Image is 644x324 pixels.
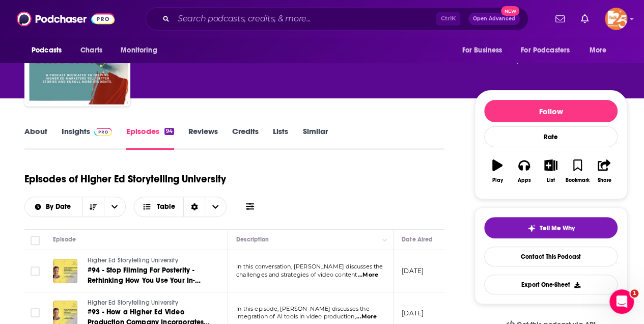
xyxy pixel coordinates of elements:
span: ...More [356,313,377,321]
button: Export One-Sheet [484,275,618,294]
span: challenges and strategies of video content [236,271,357,278]
span: For Podcasters [521,43,570,58]
span: More [590,43,607,58]
span: Monitoring [121,43,157,58]
button: open menu [582,41,620,60]
span: In this episode, [PERSON_NAME] discusses the [236,305,370,312]
span: By Date [46,203,74,210]
div: Sort Direction [183,197,205,217]
a: Reviews [188,126,218,150]
button: Apps [511,153,537,190]
span: ...More [358,271,378,279]
a: InsightsPodchaser Pro [62,126,112,150]
img: tell me why sparkle [527,224,536,232]
div: Share [597,177,611,183]
span: For Business [462,43,502,58]
img: User Profile [605,8,627,30]
button: Play [484,153,511,190]
h1: Episodes of Higher Ed Storytelling University [24,173,226,185]
a: #94 - Stop Filming For Posterity - Rethinking How You Use Your In-House Video Staff [88,265,210,286]
a: Show notifications dropdown [551,10,569,28]
button: List [538,153,564,190]
span: Toggle select row [31,308,40,317]
span: New [501,6,519,16]
span: Podcasts [32,43,62,58]
div: 94 [164,128,174,135]
span: Ctrl K [436,12,460,25]
span: Higher Ed Storytelling University [88,299,178,306]
a: Lists [273,126,288,150]
a: Show notifications dropdown [577,10,593,28]
h2: Choose List sort [24,197,126,217]
button: open menu [514,41,584,60]
button: Share [591,153,618,190]
img: Podchaser Pro [94,128,112,136]
span: Table [157,203,175,210]
span: In this conversation, [PERSON_NAME] discusses the [236,263,383,270]
button: Follow [484,100,618,122]
div: List [547,177,555,183]
button: tell me why sparkleTell Me Why [484,217,618,238]
div: Description [236,233,269,246]
button: open menu [455,41,515,60]
button: Sort Direction [82,197,104,217]
button: Bookmark [564,153,591,190]
img: Podchaser - Follow, Share and Rate Podcasts [17,9,115,29]
button: open menu [25,203,82,210]
p: [DATE] [402,266,424,275]
p: [DATE] [402,309,424,317]
iframe: Intercom live chat [609,289,634,314]
span: Toggle select row [31,266,40,276]
a: Similar [302,126,327,150]
div: Bookmark [566,177,590,183]
a: Episodes94 [126,126,174,150]
span: Open Advanced [473,16,515,21]
div: Search podcasts, credits, & more... [146,7,528,31]
div: Rate [484,126,618,147]
input: Search podcasts, credits, & more... [174,11,436,27]
span: integration of AI tools in video production, [236,313,356,320]
button: Open AdvancedNew [468,13,520,25]
button: Column Actions [379,234,391,246]
a: Charts [74,41,108,60]
div: Apps [518,177,531,183]
a: Higher Ed Storytelling University [88,299,210,308]
div: Date Aired [402,233,433,246]
span: Charts [80,43,102,58]
a: Higher Ed Storytelling University [88,256,210,265]
a: Credits [232,126,259,150]
button: Show profile menu [605,8,627,30]
button: open menu [104,197,125,217]
span: Tell Me Why [540,224,575,232]
div: Episode [53,233,76,246]
button: open menu [24,41,75,60]
span: 1 [630,289,638,298]
span: Logged in as kerrifulks [605,8,627,30]
button: open menu [114,41,170,60]
span: #94 - Stop Filming For Posterity - Rethinking How You Use Your In-House Video Staff [88,266,201,295]
div: Play [492,177,503,183]
a: Contact This Podcast [484,247,618,266]
span: Higher Ed Storytelling University [88,257,178,264]
a: About [24,126,47,150]
button: Choose View [134,197,227,217]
